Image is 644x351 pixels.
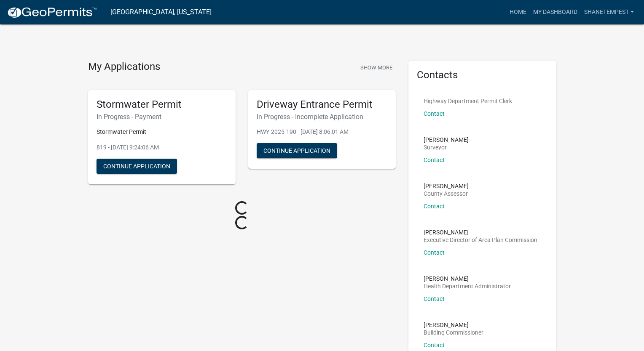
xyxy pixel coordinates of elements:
p: County Assessor [424,191,469,197]
p: Building Commissioner [424,330,483,335]
button: Show More [357,61,396,74]
p: [PERSON_NAME] [424,137,469,143]
p: Stormwater Permit [97,128,227,136]
h5: Stormwater Permit [97,98,227,111]
h4: My Applications [88,61,160,73]
button: Continue Application [97,159,177,174]
p: [PERSON_NAME] [424,276,511,282]
a: Contact [424,249,445,256]
p: Health Department Administrator [424,283,511,289]
p: [PERSON_NAME] [424,229,537,235]
p: [PERSON_NAME] [424,322,483,328]
a: Contact [424,342,445,348]
button: Continue Application [257,143,337,158]
p: Surveyor [424,144,469,150]
h5: Driveway Entrance Permit [257,98,387,111]
p: 819 - [DATE] 9:24:06 AM [97,143,227,152]
a: Contact [424,203,445,210]
p: Executive Director of Area Plan Commission [424,237,537,243]
a: shanetempest [581,4,637,20]
p: Highway Department Permit Clerk [424,98,512,104]
p: HWY-2025-190 - [DATE] 8:06:01 AM [257,128,387,136]
a: [GEOGRAPHIC_DATA], [US_STATE] [110,5,212,19]
h6: In Progress - Payment [97,113,227,121]
a: Contact [424,157,445,163]
a: My Dashboard [530,4,581,20]
a: Contact [424,110,445,117]
p: [PERSON_NAME] [424,183,469,189]
h6: In Progress - Incomplete Application [257,113,387,121]
a: Contact [424,295,445,302]
h5: Contacts [417,69,547,81]
a: Home [506,4,530,20]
